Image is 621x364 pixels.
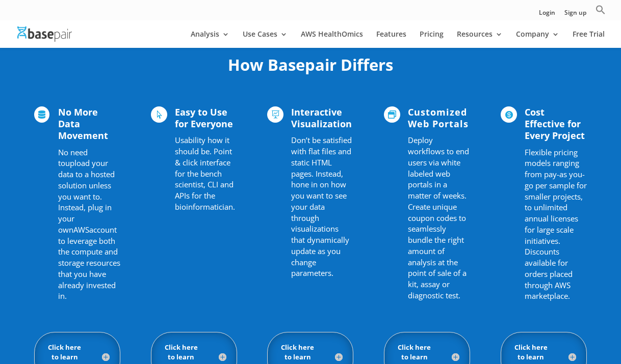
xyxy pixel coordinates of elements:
[58,225,120,301] span: account to leverage both the compute and storage resources that you have already invested in.
[191,31,229,48] a: Analysis
[58,158,115,235] span: upload your data to a hosted solution unless you want to. Instead, plug in your own
[34,106,49,123] span: 
[73,225,89,235] span: AWS
[267,106,283,123] span: 
[596,5,606,15] svg: Search
[516,31,559,48] a: Company
[175,106,233,130] span: Easy to Use for Everyone
[291,135,352,278] span: Don’t be satisfied with flat files and static HTML pages. Instead, hone in on how you want to see...
[525,106,585,142] span: Cost Effective for Every Project
[17,26,72,41] img: Basepair
[457,31,503,48] a: Resources
[525,147,587,301] span: Flexible pricing models ranging from pay-as you-go per sample for smaller projects, to unlimited ...
[58,147,88,169] span: No need to
[243,31,288,48] a: Use Cases
[573,31,605,48] a: Free Trial
[175,135,235,212] span: Usability how it should be. Point & click interface for the bench scientist, CLI and APIs for the...
[420,31,444,48] a: Pricing
[408,135,469,300] span: Deploy workflows to end users via white labeled web portals in a matter of weeks. Create unique c...
[301,31,363,48] a: AWS HealthOmics
[564,10,586,20] a: Sign up
[291,106,352,130] span: Interactive Visualization
[376,31,406,48] a: Features
[408,106,469,130] span: Customized Web Portals
[539,10,555,20] a: Login
[151,106,167,123] span: 
[58,106,108,142] span: No More Data Movement
[228,54,393,75] strong: How Basepair Differs
[596,5,606,20] a: Search Icon Link
[384,106,400,123] span: 
[501,106,517,123] span: 
[425,291,609,352] iframe: Drift Widget Chat Controller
